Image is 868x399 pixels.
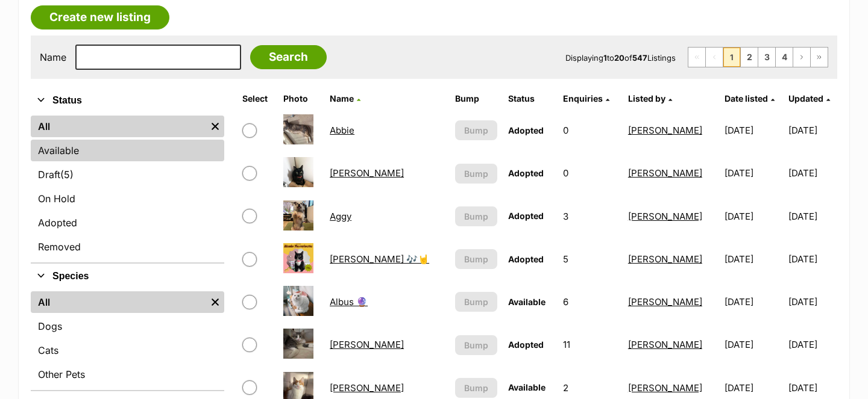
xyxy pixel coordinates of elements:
span: Bump [464,382,488,394]
a: Create new listing [31,5,169,29]
td: [DATE] [720,324,788,365]
span: Adopted [508,211,544,221]
a: Page 3 [758,48,775,67]
td: [DATE] [788,324,836,365]
a: [PERSON_NAME] [628,339,702,350]
span: Bump [464,295,488,308]
a: Removed [31,236,224,258]
span: Adopted [508,168,544,178]
th: Select [237,89,277,108]
img: Alanis Meowisette 🎶🤘 [283,243,313,273]
span: Name [330,93,354,104]
a: Albus 🔮 [330,296,368,308]
a: [PERSON_NAME] [628,296,702,308]
th: Photo [278,89,324,108]
td: [DATE] [788,110,836,151]
span: translation missing: en.admin.listings.index.attributes.enquiries [563,93,603,104]
a: Remove filter [206,291,224,313]
span: Page 1 [723,48,740,67]
a: Date listed [725,93,775,104]
a: Draft [31,164,224,185]
a: Last page [811,48,828,67]
a: Other Pets [31,363,224,385]
a: Next page [793,48,810,67]
td: [DATE] [720,152,788,194]
span: Bump [464,253,488,265]
td: 0 [558,152,622,194]
th: Bump [450,89,502,108]
td: [DATE] [788,196,836,237]
a: [PERSON_NAME] [330,339,404,350]
a: Name [330,93,360,104]
td: [DATE] [720,110,788,151]
input: Search [250,45,327,69]
a: [PERSON_NAME] 🎶🤘 [330,253,429,265]
button: Bump [455,378,497,398]
td: [DATE] [788,238,836,280]
a: [PERSON_NAME] [628,382,702,394]
a: Listed by [628,93,672,104]
nav: Pagination [688,47,828,67]
a: Available [31,140,224,161]
a: Page 4 [776,48,793,67]
a: [PERSON_NAME] [628,211,702,222]
a: All [31,291,206,313]
span: Displaying to of Listings [565,53,676,63]
span: Adopted [508,254,544,264]
a: Cats [31,339,224,361]
span: (5) [60,167,74,182]
td: 5 [558,238,622,280]
span: Date listed [725,93,768,104]
a: [PERSON_NAME] [330,167,404,179]
a: [PERSON_NAME] [628,253,702,265]
div: Species [31,289,224,390]
td: 0 [558,110,622,151]
div: Status [31,113,224,262]
span: Bump [464,339,488,351]
span: Bump [464,124,488,137]
td: 11 [558,324,622,365]
a: Updated [788,93,830,104]
a: Aggy [330,211,351,222]
span: Previous page [706,48,723,67]
img: Alfie [283,329,313,359]
strong: 20 [614,53,624,63]
span: Bump [464,167,488,180]
td: 3 [558,196,622,237]
td: [DATE] [720,281,788,323]
button: Species [31,268,224,284]
a: Enquiries [563,93,609,104]
button: Bump [455,292,497,312]
a: [PERSON_NAME] [628,167,702,179]
a: Adopted [31,212,224,234]
button: Bump [455,206,497,226]
a: Page 2 [741,48,758,67]
th: Status [503,89,557,108]
button: Bump [455,120,497,140]
a: [PERSON_NAME] [628,125,702,136]
button: Status [31,93,224,108]
a: Dogs [31,315,224,337]
button: Bump [455,249,497,269]
td: [DATE] [720,238,788,280]
a: Abbie [330,125,354,136]
span: Adopted [508,125,544,135]
span: Available [508,297,546,307]
td: [DATE] [788,152,836,194]
td: 6 [558,281,622,323]
button: Bump [455,335,497,355]
strong: 1 [603,53,607,63]
span: Updated [788,93,823,104]
a: [PERSON_NAME] [330,382,404,394]
td: [DATE] [720,196,788,237]
label: Name [40,52,66,63]
span: Adopted [508,339,544,350]
span: Available [508,382,546,392]
a: Remove filter [206,116,224,137]
strong: 547 [632,53,647,63]
button: Bump [455,164,497,184]
span: First page [688,48,705,67]
span: Bump [464,210,488,223]
a: All [31,116,206,137]
a: On Hold [31,188,224,209]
